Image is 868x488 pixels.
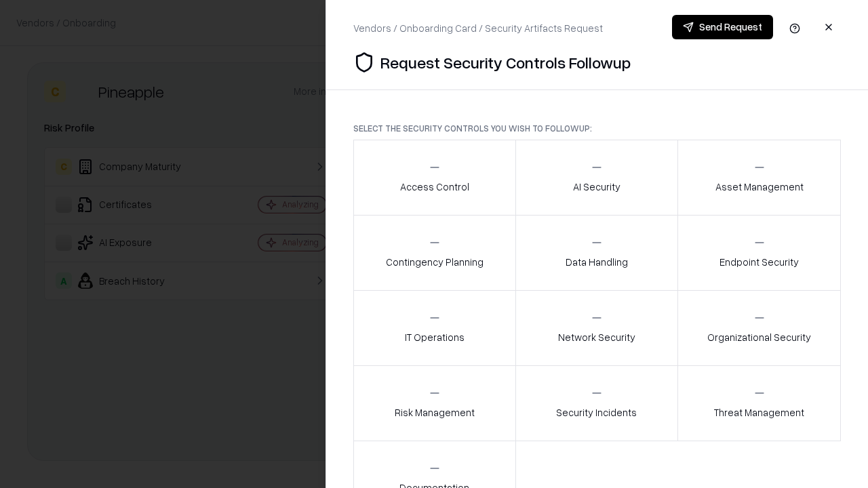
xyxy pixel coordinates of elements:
button: Security Incidents [515,365,679,441]
button: Send Request [672,15,773,39]
button: Endpoint Security [677,215,841,291]
button: Contingency Planning [353,215,516,291]
button: Threat Management [677,365,841,441]
p: Threat Management [714,405,804,420]
p: Security Incidents [556,405,637,420]
p: Contingency Planning [386,255,484,269]
button: Data Handling [515,215,679,291]
p: Risk Management [395,405,475,420]
p: Access Control [400,180,469,194]
button: Risk Management [353,365,516,441]
p: Data Handling [566,255,628,269]
p: Request Security Controls Followup [380,52,631,73]
p: Asset Management [715,180,804,194]
button: IT Operations [353,290,516,366]
div: Vendors / Onboarding Card / Security Artifacts Request [353,21,603,35]
p: Endpoint Security [719,255,799,269]
p: Network Security [558,330,635,344]
p: IT Operations [405,330,465,344]
button: Network Security [515,290,679,366]
button: Access Control [353,140,516,216]
p: AI Security [573,180,620,194]
p: Organizational Security [707,330,811,344]
button: AI Security [515,140,679,216]
button: Organizational Security [677,290,841,366]
p: Select the security controls you wish to followup: [353,123,841,134]
button: Asset Management [677,140,841,216]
